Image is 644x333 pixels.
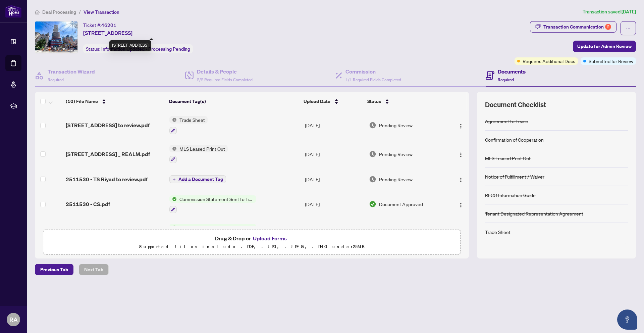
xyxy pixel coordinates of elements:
[42,9,76,15] span: Deal Processing
[302,169,366,190] td: [DATE]
[498,77,514,82] span: Required
[367,98,381,105] span: Status
[169,195,256,213] button: Status IconCommission Statement Sent to Listing Brokerage
[485,210,583,217] div: Tenant Designated Representation Agreement
[5,5,21,17] img: logo
[177,224,256,231] span: Tenant Designated Representation Agreement
[35,264,73,275] button: Previous Tab
[369,176,376,183] img: Document Status
[169,224,256,242] button: Status IconTenant Designated Representation Agreement
[66,150,150,158] span: [STREET_ADDRESS] _ REALM.pdf
[79,264,109,275] button: Next Tab
[177,195,256,203] span: Commission Statement Sent to Listing Brokerage
[177,116,208,124] span: Trade Sheet
[9,315,18,324] span: RA
[577,41,632,52] span: Update for Admin Review
[169,175,226,183] button: Add a Document Tag
[66,225,164,241] span: [STREET_ADDRESS] - Designated Representation.pdf
[63,92,166,111] th: (10) File Name
[365,92,444,111] th: Status
[83,29,132,37] span: [STREET_ADDRESS]
[485,228,511,236] div: Trade Sheet
[251,234,289,243] button: Upload Forms
[177,145,228,152] span: MLS Leased Print Out
[83,21,116,29] div: Ticket #:
[83,44,193,53] div: Status:
[169,195,177,203] img: Status Icon
[197,77,253,82] span: 2/2 Required Fields Completed
[302,190,366,219] td: [DATE]
[543,21,611,32] div: Transaction Communication
[379,150,413,158] span: Pending Review
[455,199,466,209] button: Logo
[485,136,544,143] div: Confirmation of Cooperation
[35,10,40,14] span: home
[302,219,366,247] td: [DATE]
[48,77,64,82] span: Required
[43,230,461,255] span: Drag & Drop orUpload FormsSupported files include .PDF, .JPG, .JPEG, .PNG under25MB
[169,116,177,124] img: Status Icon
[66,175,148,183] span: 2511530 - TS Riyad to review.pdf
[169,145,177,152] img: Status Icon
[369,200,376,208] img: Document Status
[583,8,636,16] article: Transaction saved [DATE]
[485,191,536,199] div: RECO Information Guide
[66,200,110,208] span: 2511530 - CS.pdf
[169,116,208,134] button: Status IconTrade Sheet
[485,100,546,109] span: Document Checklist
[485,173,544,180] div: Notice of Fulfillment / Waiver
[379,122,413,129] span: Pending Review
[589,57,633,65] span: Submitted for Review
[66,121,150,129] span: [STREET_ADDRESS] to review.pdf
[530,21,616,33] button: Transaction Communication2
[101,22,116,28] span: 46201
[617,310,637,330] button: Open asap
[302,140,366,169] td: [DATE]
[301,92,365,111] th: Upload Date
[178,177,223,182] span: Add a Document Tag
[345,77,401,82] span: 1/1 Required Fields Completed
[169,175,226,184] button: Add a Document Tag
[197,67,253,76] h4: Details & People
[455,149,466,159] button: Logo
[455,174,466,185] button: Logo
[573,41,636,52] button: Update for Admin Review
[66,98,98,105] span: (10) File Name
[458,124,464,129] img: Logo
[605,24,611,30] div: 2
[304,98,330,105] span: Upload Date
[345,67,401,76] h4: Commission
[47,243,457,251] p: Supported files include .PDF, .JPG, .JPEG, .PNG under 25 MB
[498,67,526,76] h4: Documents
[523,57,575,65] span: Requires Additional Docs
[485,117,528,125] div: Agreement to Lease
[455,120,466,131] button: Logo
[369,122,376,129] img: Document Status
[458,177,464,183] img: Logo
[169,145,228,163] button: Status IconMLS Leased Print Out
[48,67,95,76] h4: Transaction Wizard
[302,111,366,140] td: [DATE]
[40,264,68,275] span: Previous Tab
[379,200,423,208] span: Document Approved
[84,9,119,15] span: View Transaction
[109,40,151,51] div: [STREET_ADDRESS]
[369,150,376,158] img: Document Status
[166,92,301,111] th: Document Tag(s)
[626,26,631,31] span: ellipsis
[101,46,190,52] span: Information Updated - Processing Pending
[172,178,176,181] span: plus
[458,202,464,208] img: Logo
[215,234,289,243] span: Drag & Drop or
[79,8,81,16] li: /
[35,21,77,53] img: IMG-C12309764_1.jpg
[458,152,464,157] img: Logo
[379,176,413,183] span: Pending Review
[169,224,177,231] img: Status Icon
[485,154,531,162] div: MLS Leased Print Out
